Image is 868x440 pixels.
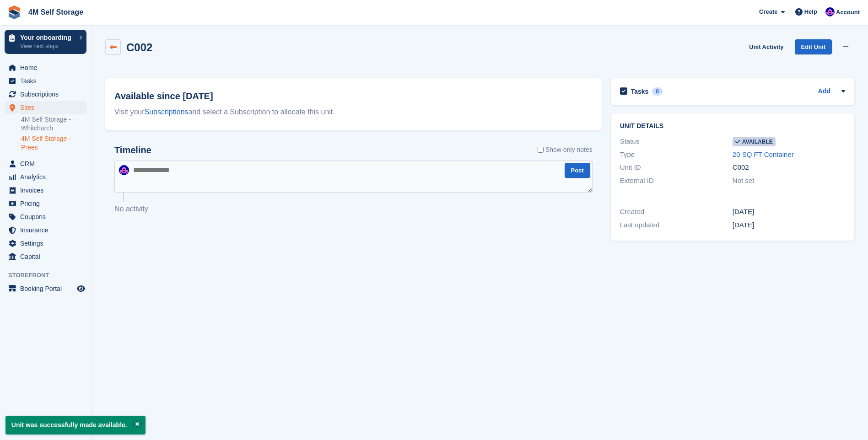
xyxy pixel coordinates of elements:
[5,237,86,250] a: menu
[21,115,86,133] a: 4M Self Storage - Whitchurch
[733,137,776,146] span: Available
[5,250,86,263] a: menu
[8,271,91,280] span: Storefront
[538,145,593,155] label: Show only notes
[20,171,75,183] span: Analytics
[20,61,75,74] span: Home
[620,136,733,147] div: Status
[5,171,86,183] a: menu
[733,220,845,231] div: [DATE]
[20,88,75,101] span: Subscriptions
[114,89,593,103] h2: Available since [DATE]
[20,184,75,197] span: Invoices
[5,75,86,87] a: menu
[114,204,593,215] p: No activity
[20,157,75,170] span: CRM
[5,416,146,435] p: Unit was successfully made available.
[20,224,75,236] span: Insurance
[7,5,21,19] img: stora-icon-8386f47178a22dfd0bd8f6a31ec36ba5ce8667c1dd55bd0f319d3a0aa187defe.svg
[5,88,86,101] a: menu
[631,87,649,96] h2: Tasks
[20,75,75,87] span: Tasks
[114,145,151,156] h2: Timeline
[5,197,86,210] a: menu
[5,184,86,197] a: menu
[565,163,590,178] button: Post
[5,157,86,170] a: menu
[114,107,593,118] div: Visit your and select a Subscription to allocate this unit.
[5,61,86,74] a: menu
[620,176,733,186] div: External ID
[759,7,777,16] span: Create
[745,39,787,54] a: Unit Activity
[733,150,794,158] a: 20 SQ FT Container
[20,210,75,223] span: Coupons
[652,87,663,96] div: 0
[119,165,129,175] img: Pete Clutton
[733,176,845,186] div: Not set
[20,250,75,263] span: Capital
[620,123,845,130] h2: Unit details
[620,220,733,231] div: Last updated
[5,224,86,236] a: menu
[21,134,86,152] a: 4M Self Storage - Prees
[836,8,860,17] span: Account
[20,197,75,210] span: Pricing
[733,162,845,173] div: C002
[5,30,86,54] a: Your onboarding View next steps
[620,162,733,173] div: Unit ID
[145,108,189,116] a: Subscriptions
[620,150,733,160] div: Type
[20,42,75,50] p: View next steps
[538,145,544,155] input: Show only notes
[733,207,845,217] div: [DATE]
[20,237,75,250] span: Settings
[25,5,87,20] a: 4M Self Storage
[804,7,817,16] span: Help
[20,282,75,295] span: Booking Portal
[5,101,86,114] a: menu
[75,283,86,294] a: Preview store
[5,210,86,223] a: menu
[126,41,152,54] h2: C002
[825,7,835,16] img: Pete Clutton
[795,39,832,54] a: Edit Unit
[818,86,830,97] a: Add
[20,101,75,114] span: Sites
[5,282,86,295] a: menu
[620,207,733,217] div: Created
[20,34,75,41] p: Your onboarding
